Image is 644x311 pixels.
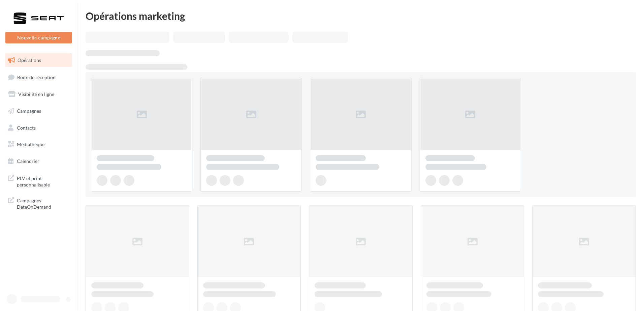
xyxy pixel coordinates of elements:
span: Calendrier [17,158,39,164]
a: Campagnes [4,104,73,118]
span: PLV et print personnalisable [17,174,69,188]
a: PLV et print personnalisable [4,171,73,191]
a: Médiathèque [4,137,73,151]
span: Campagnes [17,108,41,114]
span: Visibilité en ligne [18,91,54,97]
div: Opérations marketing [86,11,636,21]
span: Boîte de réception [17,74,56,80]
a: Boîte de réception [4,70,73,84]
a: Contacts [4,121,73,135]
a: Calendrier [4,154,73,168]
span: Opérations [18,57,41,63]
button: Nouvelle campagne [5,32,72,43]
a: Opérations [4,53,73,67]
a: Visibilité en ligne [4,87,73,101]
a: Campagnes DataOnDemand [4,193,73,213]
span: Médiathèque [17,141,44,147]
span: Campagnes DataOnDemand [17,196,69,210]
span: Contacts [17,125,36,130]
